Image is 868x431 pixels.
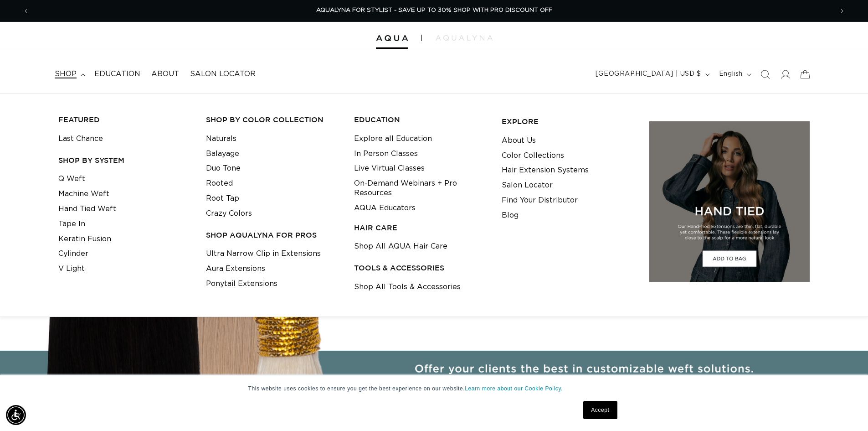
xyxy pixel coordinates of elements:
a: Last Chance [58,131,103,146]
a: Accept [583,401,617,419]
a: Color Collections [502,148,564,163]
h3: HAIR CARE [354,223,488,233]
button: Previous announcement [16,2,36,20]
a: Hand Tied Weft [58,202,116,217]
a: Blog [502,208,519,223]
span: shop [55,69,77,79]
a: About Us [502,133,536,148]
img: Aqua Hair Extensions [376,35,408,42]
a: Find Your Distributor [502,193,578,208]
a: Learn more about our Cookie Policy. [465,385,563,392]
a: Hair Extension Systems [502,163,589,178]
a: Salon Locator [502,178,553,193]
div: Accessibility Menu [6,405,26,425]
a: Ponytail Extensions [206,276,277,291]
a: In Person Classes [354,146,418,161]
a: About [146,64,185,84]
a: AQUA Educators [354,201,416,216]
a: Live Virtual Classes [354,161,425,176]
a: Tape In [58,217,85,232]
span: Salon Locator [190,69,256,79]
a: Aura Extensions [206,261,265,276]
span: [GEOGRAPHIC_DATA] | USD $ [596,69,701,79]
a: Education [89,64,146,84]
span: English [719,69,743,79]
h3: EDUCATION [354,115,488,125]
a: Root Tap [206,191,239,206]
button: English [714,66,755,83]
summary: shop [49,64,89,84]
button: [GEOGRAPHIC_DATA] | USD $ [590,66,714,83]
span: Education [94,69,140,79]
a: Machine Weft [58,187,109,202]
a: Explore all Education [354,131,432,146]
a: On-Demand Webinars + Pro Resources [354,176,488,201]
span: About [151,69,179,79]
summary: Search [755,64,775,84]
h3: TOOLS & ACCESSORIES [354,263,488,273]
a: Crazy Colors [206,206,252,221]
a: Ultra Narrow Clip in Extensions [206,246,321,261]
h3: FEATURED [58,115,192,125]
span: AQUALYNA FOR STYLIST - SAVE UP TO 30% SHOP WITH PRO DISCOUNT OFF [316,7,552,13]
a: Rooted [206,176,233,191]
h3: Shop AquaLyna for Pros [206,230,339,240]
a: Salon Locator [185,64,261,84]
a: Balayage [206,146,239,161]
img: aqualyna.com [436,35,493,41]
button: Next announcement [832,2,852,20]
p: This website uses cookies to ensure you get the best experience on our website. [248,384,620,393]
a: Naturals [206,131,236,146]
a: Cylinder [58,246,88,261]
a: Keratin Fusion [58,232,111,247]
h3: SHOP BY SYSTEM [58,156,192,165]
iframe: Chat Widget [822,387,868,431]
a: Q Weft [58,171,85,187]
h3: EXPLORE [502,117,635,126]
a: Duo Tone [206,161,241,176]
a: Shop All Tools & Accessories [354,280,461,295]
a: V Light [58,261,85,276]
h3: Shop by Color Collection [206,115,339,125]
a: Shop All AQUA Hair Care [354,239,447,254]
